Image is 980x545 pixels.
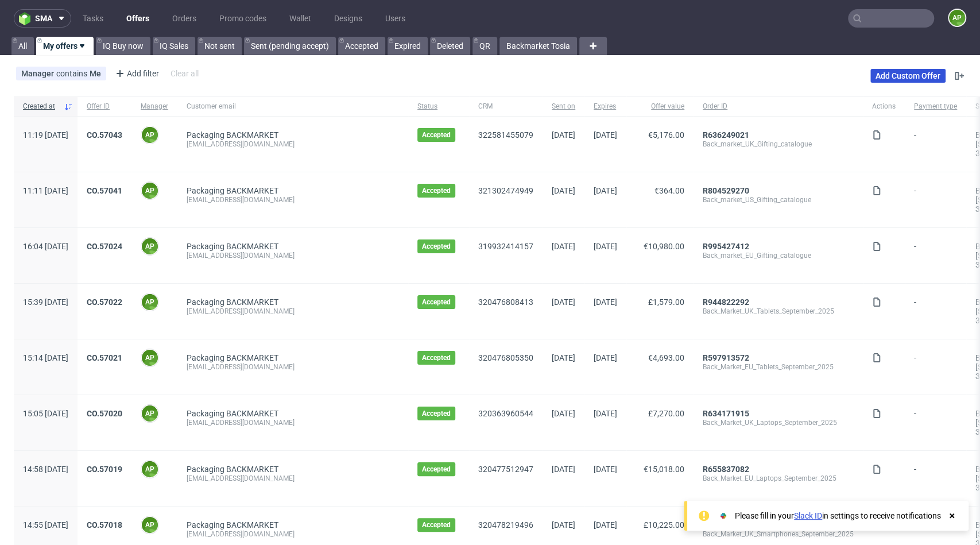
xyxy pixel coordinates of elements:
a: 320476808413 [478,297,533,307]
span: [DATE] [552,186,575,195]
a: R634171915 [703,409,749,418]
span: £10,225.00 [644,520,684,529]
a: Offers [119,9,156,28]
a: Accepted [338,37,385,55]
span: €5,176.00 [648,130,684,140]
div: [EMAIL_ADDRESS][DOMAIN_NAME] [187,529,399,539]
span: Accepted [422,130,451,140]
a: IQ Sales [153,37,195,55]
figcaption: AP [142,517,158,533]
span: sma [35,14,52,22]
span: - [914,465,957,492]
div: [EMAIL_ADDRESS][DOMAIN_NAME] [187,418,399,427]
span: 15:05 [DATE] [23,409,68,418]
span: £7,270.00 [648,409,684,418]
a: CO.57021 [87,353,122,362]
div: [EMAIL_ADDRESS][DOMAIN_NAME] [187,195,399,204]
span: Payment type [914,102,957,111]
a: Sent (pending accept) [244,37,336,55]
a: Slack ID [794,511,822,520]
span: [DATE] [552,353,575,362]
a: 322581455079 [478,130,533,140]
div: Back_Market_UK_Tablets_September_2025 [703,307,854,316]
div: Please fill in your in settings to receive notifications [735,510,941,521]
a: Packaging BACKMARKET [187,409,278,418]
figcaption: AP [949,10,965,26]
span: [DATE] [594,242,617,251]
div: Back_market_UK_Gifting_catalogue [703,140,854,149]
a: Packaging BACKMARKET [187,353,278,362]
span: Created at [23,102,59,111]
span: Accepted [422,353,451,362]
span: Sent on [552,102,575,111]
span: Manager [21,69,56,78]
div: [EMAIL_ADDRESS][DOMAIN_NAME] [187,307,399,316]
a: Packaging BACKMARKET [187,465,278,474]
a: R995427412 [703,242,749,251]
a: Orders [165,9,203,28]
span: Customer email [187,102,399,111]
a: 319932414157 [478,242,533,251]
div: Add filter [111,64,161,83]
a: 320477512947 [478,465,533,474]
a: Packaging BACKMARKET [187,130,278,140]
a: R944822292 [703,297,749,307]
span: Accepted [422,297,451,307]
span: contains [56,69,90,78]
span: [DATE] [594,186,617,195]
figcaption: AP [142,238,158,254]
span: Accepted [422,409,451,418]
img: logo [19,12,35,25]
a: Tasks [76,9,110,28]
span: - [914,353,957,381]
span: Accepted [422,520,451,529]
div: Me [90,69,101,78]
span: [DATE] [594,520,617,529]
span: Offer value [636,102,684,111]
div: Back_market_EU_Gifting_catalogue [703,251,854,260]
span: Order ID [703,102,854,111]
span: [DATE] [552,297,575,307]
a: Designs [327,9,369,28]
span: [DATE] [552,465,575,474]
span: 14:55 [DATE] [23,520,68,529]
div: [EMAIL_ADDRESS][DOMAIN_NAME] [187,362,399,372]
figcaption: AP [142,127,158,143]
span: - [914,186,957,214]
span: [DATE] [552,242,575,251]
a: CO.57022 [87,297,122,307]
span: [DATE] [594,465,617,474]
span: Manager [141,102,168,111]
figcaption: AP [142,350,158,366]
div: [EMAIL_ADDRESS][DOMAIN_NAME] [187,474,399,483]
span: Expires [594,102,617,111]
a: R597913572 [703,353,749,362]
a: Expired [388,37,428,55]
span: €15,018.00 [644,465,684,474]
a: 321302474949 [478,186,533,195]
a: CO.57041 [87,186,122,195]
span: Actions [872,102,896,111]
a: My offers [36,37,94,55]
span: 15:14 [DATE] [23,353,68,362]
span: 14:58 [DATE] [23,465,68,474]
a: IQ Buy now [96,37,150,55]
a: Users [378,9,412,28]
div: [EMAIL_ADDRESS][DOMAIN_NAME] [187,251,399,260]
div: Back_Market_UK_Laptops_September_2025 [703,418,854,427]
a: Packaging BACKMARKET [187,186,278,195]
a: CO.57018 [87,520,122,529]
span: Offer ID [87,102,122,111]
a: Packaging BACKMARKET [187,297,278,307]
a: 320363960544 [478,409,533,418]
span: [DATE] [552,130,575,140]
a: All [11,37,34,55]
span: [DATE] [594,409,617,418]
span: 15:39 [DATE] [23,297,68,307]
button: sma [14,9,71,28]
span: [DATE] [552,520,575,529]
a: 320476805350 [478,353,533,362]
a: CO.57019 [87,465,122,474]
span: 11:19 [DATE] [23,130,68,140]
div: Back_Market_EU_Laptops_September_2025 [703,474,854,483]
